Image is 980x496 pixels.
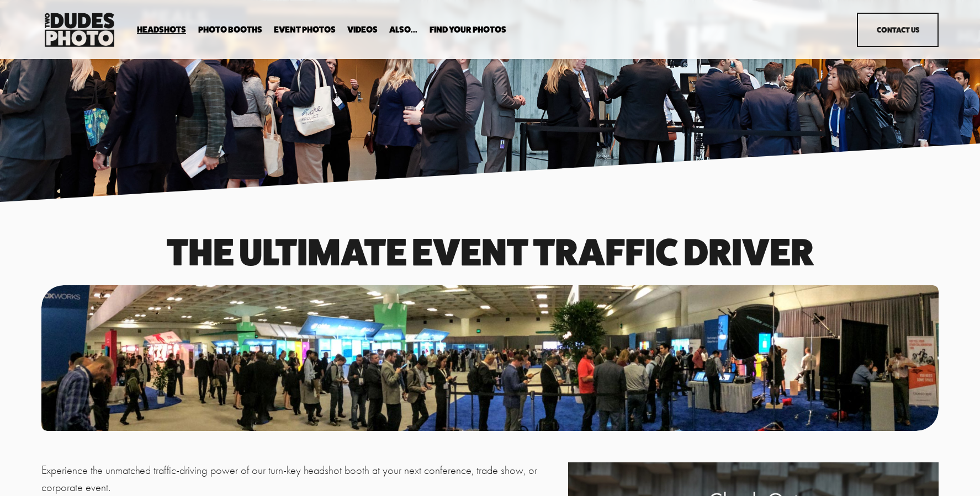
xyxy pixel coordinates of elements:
a: folder dropdown [137,25,186,35]
a: Videos [347,25,378,35]
a: Event Photos [274,25,336,35]
h1: The Ultimate event traffic driver [41,234,939,269]
a: folder dropdown [389,25,417,35]
a: folder dropdown [198,25,262,35]
a: folder dropdown [430,25,506,35]
p: Experience the unmatched traffic-driving power of our turn-key headshot booth at your next confer... [41,462,563,496]
span: Headshots [137,25,186,34]
span: Photo Booths [198,25,262,34]
img: Two Dudes Photo | Headshots, Portraits &amp; Photo Booths [41,10,118,50]
a: Contact Us [857,13,939,47]
span: Find Your Photos [430,25,506,34]
span: Also... [389,25,417,34]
